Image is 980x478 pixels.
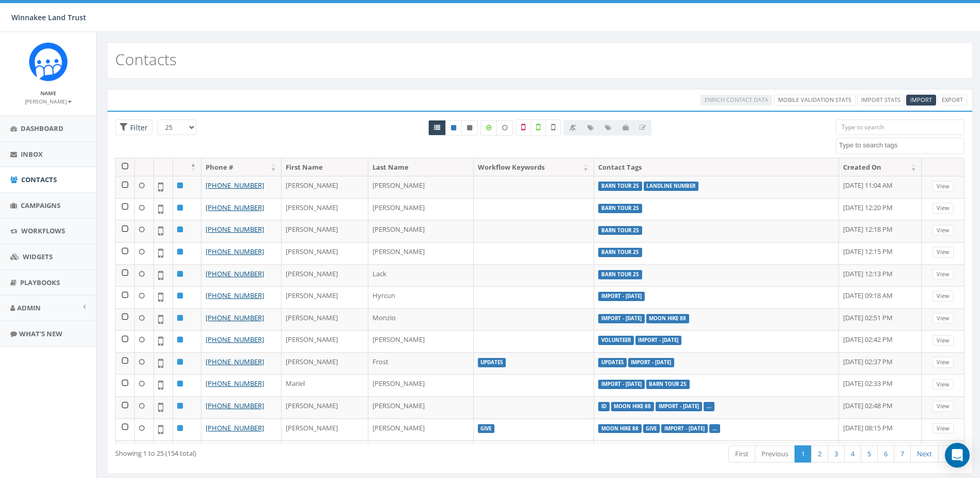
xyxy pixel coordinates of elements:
[546,119,561,136] label: Not Validated
[910,96,932,103] span: Import
[496,120,513,136] label: Data not Enriched
[755,445,795,462] a: Previous
[25,98,72,105] small: [PERSON_NAME]
[282,286,368,308] td: [PERSON_NAME]
[282,220,368,242] td: [PERSON_NAME]
[368,198,474,220] td: [PERSON_NAME]
[282,158,368,176] th: First Name
[728,445,755,462] a: First
[839,158,922,176] th: Created On: activate to sort column ascending
[206,247,264,256] a: [PHONE_NUMBER]
[368,220,474,242] td: [PERSON_NAME]
[598,424,642,434] label: Moon Hike 88
[206,379,264,388] a: [PHONE_NUMBER]
[206,181,264,190] a: [PHONE_NUMBER]
[115,119,152,136] span: Advance Filter
[906,95,936,106] a: Import
[598,248,642,257] label: Barn Tour 25
[598,358,627,367] label: Updates
[20,278,60,287] span: Playbooks
[932,225,954,236] a: View
[932,401,954,412] a: View
[774,95,855,106] a: Mobile Validation Stats
[646,314,690,323] label: Moon Hike 88
[368,242,474,264] td: [PERSON_NAME]
[932,379,954,390] a: View
[877,445,894,462] a: 6
[21,226,65,235] span: Workflows
[17,303,41,312] span: Admin
[368,176,474,198] td: [PERSON_NAME]
[282,396,368,419] td: [PERSON_NAME]
[861,445,878,462] a: 5
[480,120,497,136] label: Data Enriched
[598,314,645,323] label: Import - [DATE]
[11,12,86,22] span: Winnakee Land Trust
[29,42,68,81] img: Rally_Corp_Icon.png
[932,313,954,324] a: View
[115,444,460,458] div: Showing 1 to 25 (154 total)
[932,247,954,258] a: View
[932,291,954,302] a: View
[23,252,53,261] span: Widgets
[598,336,634,345] label: volunteer
[282,198,368,220] td: [PERSON_NAME]
[611,402,655,411] label: Moon Hike 88
[644,182,699,191] label: landline number
[839,308,922,331] td: [DATE] 02:51 PM
[282,419,368,441] td: [PERSON_NAME]
[282,264,368,287] td: [PERSON_NAME]
[282,308,368,331] td: [PERSON_NAME]
[712,425,717,432] a: ...
[839,220,922,242] td: [DATE] 12:18 PM
[836,119,965,135] input: Type to search
[656,402,702,411] label: Import - [DATE]
[451,125,456,131] i: This phone number is subscribed and will receive texts.
[206,203,264,212] a: [PHONE_NUMBER]
[839,286,922,308] td: [DATE] 09:18 AM
[857,95,905,106] a: Import Stats
[25,96,72,106] a: [PERSON_NAME]
[839,352,922,375] td: [DATE] 02:37 PM
[282,176,368,198] td: [PERSON_NAME]
[839,242,922,264] td: [DATE] 12:15 PM
[598,402,610,411] label: ID
[282,440,368,462] td: [PERSON_NAME]
[368,264,474,287] td: Lack
[206,357,264,366] a: [PHONE_NUMBER]
[467,125,472,131] i: This phone number is unsubscribed and has opted-out of all texts.
[910,445,939,462] a: Next
[478,424,495,434] label: Give
[910,96,932,103] span: CSV files only
[282,330,368,352] td: [PERSON_NAME]
[598,292,645,301] label: Import - [DATE]
[839,141,964,150] textarea: Search
[478,358,506,367] label: Updates
[368,352,474,375] td: Frost
[21,175,57,184] span: Contacts
[598,270,642,279] label: Barn Tour 25
[932,335,954,346] a: View
[21,124,64,133] span: Dashboard
[368,440,474,462] td: Abualy
[839,440,922,462] td: [DATE] 10:10 AM
[474,158,594,176] th: Workflow Keywords: activate to sort column ascending
[598,182,642,191] label: Barn Tour 25
[598,380,645,389] label: Import - [DATE]
[839,396,922,419] td: [DATE] 02:48 PM
[932,269,954,280] a: View
[707,403,711,410] a: ...
[445,120,462,136] a: Active
[206,313,264,322] a: [PHONE_NUMBER]
[598,204,642,213] label: Barn Tour 25
[894,445,911,462] a: 7
[628,358,675,367] label: Import - [DATE]
[635,336,682,345] label: Import - [DATE]
[844,445,861,462] a: 4
[811,445,828,462] a: 2
[368,419,474,441] td: [PERSON_NAME]
[932,203,954,214] a: View
[594,158,839,176] th: Contact Tags
[206,225,264,234] a: [PHONE_NUMBER]
[932,181,954,192] a: View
